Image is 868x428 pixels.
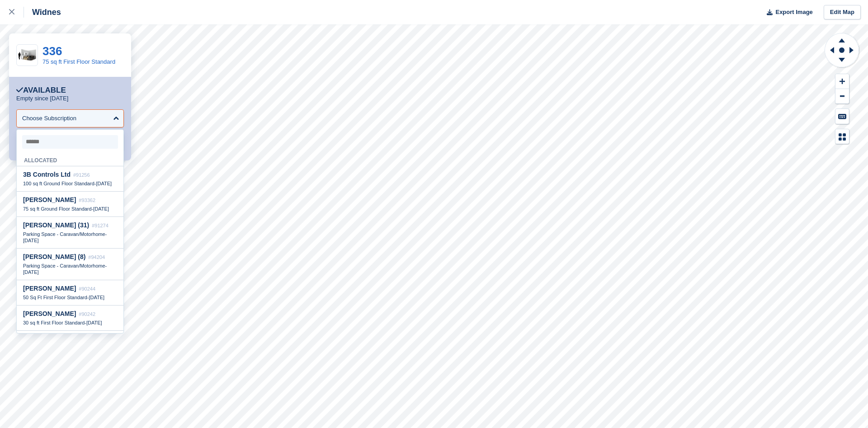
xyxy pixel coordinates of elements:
[23,320,85,325] span: 30 sq ft First Floor Standard
[17,152,123,166] div: Allocated
[23,269,39,275] span: [DATE]
[23,221,89,229] span: [PERSON_NAME] (31)
[23,171,71,178] span: 3B Controls Ltd
[824,5,861,20] a: Edit Map
[79,198,95,203] span: #93362
[22,114,76,123] div: Choose Subscription
[42,58,115,65] a: 75 sq ft First Floor Standard
[23,263,105,268] span: Parking Space - Caravan/Motorhome
[73,172,90,178] span: #91256
[16,86,66,95] div: Available
[79,311,95,317] span: #90242
[775,8,812,17] span: Export Image
[835,74,849,89] button: Zoom In
[23,206,117,212] div: -
[23,196,76,203] span: [PERSON_NAME]
[88,254,105,260] span: #94204
[86,320,102,325] span: [DATE]
[23,263,117,275] div: -
[16,95,68,102] p: Empty since [DATE]
[835,109,849,124] button: Keyboard Shortcuts
[23,320,117,326] div: -
[23,231,117,244] div: -
[761,5,813,20] button: Export Image
[96,181,112,186] span: [DATE]
[23,181,94,186] span: 100 sq ft Ground Floor Standard
[23,231,105,237] span: Parking Space - Caravan/Motorhome
[23,253,85,260] span: [PERSON_NAME] (8)
[835,89,849,104] button: Zoom Out
[92,223,108,228] span: #91274
[24,7,61,18] div: Widnes
[89,295,105,300] span: [DATE]
[23,180,117,187] div: -
[23,285,76,292] span: [PERSON_NAME]
[23,238,39,243] span: [DATE]
[17,47,38,63] img: 75ffs.jpg
[23,294,117,301] div: -
[23,295,87,300] span: 50 Sq Ft First Floor Standard
[23,206,92,212] span: 75 sq ft Ground Floor Standard
[79,286,95,292] span: #90244
[23,310,76,317] span: [PERSON_NAME]
[835,129,849,144] button: Map Legend
[93,206,109,212] span: [DATE]
[42,44,62,58] a: 336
